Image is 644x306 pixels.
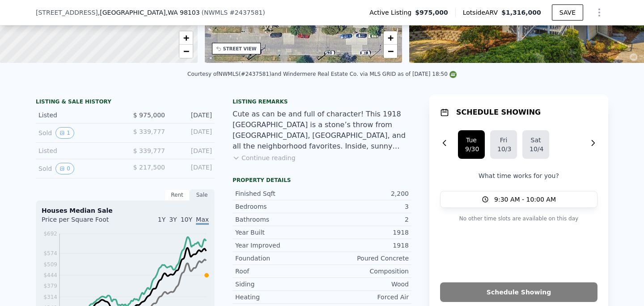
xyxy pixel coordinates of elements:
[133,112,165,119] span: $ 975,000
[43,261,57,268] tspan: $509
[235,280,322,289] div: Siding
[456,107,541,118] h1: SCHEDULE SHOWING
[440,282,597,302] button: Schedule Showing
[183,32,189,43] span: +
[384,31,397,45] a: Zoom in
[38,111,118,120] div: Listed
[172,163,212,174] div: [DATE]
[36,98,215,107] div: LISTING & SALE HISTORY
[388,32,394,43] span: +
[235,267,322,276] div: Roof
[530,145,542,153] div: 10/4
[235,202,322,211] div: Bedrooms
[322,215,409,224] div: 2
[235,293,322,302] div: Heating
[465,145,478,153] div: 9/30
[55,127,74,139] button: View historical data
[235,215,322,224] div: Bathrooms
[233,109,411,152] div: Cute as can be and full of character! This 1918 [GEOGRAPHIC_DATA] is a stone’s throw from [GEOGRA...
[183,45,189,57] span: −
[181,216,192,223] span: 10Y
[179,45,193,58] a: Zoom out
[36,8,98,17] span: [STREET_ADDRESS]
[530,136,542,145] div: Sat
[322,280,409,289] div: Wood
[179,31,193,45] a: Zoom in
[43,231,57,237] tspan: $692
[388,45,394,57] span: −
[440,213,597,224] p: No other time slots are available on this day
[522,130,549,159] button: Sat10/4
[322,267,409,276] div: Composition
[235,254,322,263] div: Foundation
[235,189,322,198] div: Finished Sqft
[190,189,215,201] div: Sale
[172,146,212,155] div: [DATE]
[55,163,74,174] button: View historical data
[322,228,409,237] div: 1918
[43,250,57,256] tspan: $574
[497,145,510,153] div: 10/3
[172,111,212,120] div: [DATE]
[172,127,212,139] div: [DATE]
[233,98,411,105] div: Listing remarks
[43,272,57,278] tspan: $444
[449,71,457,78] img: NWMLS Logo
[42,215,125,229] div: Price per Square Foot
[322,189,409,198] div: 2,200
[133,164,165,171] span: $ 217,500
[165,9,199,16] span: , WA 98103
[415,8,448,17] span: $975,000
[42,206,209,215] div: Houses Median Sale
[501,9,541,16] span: $1,316,000
[369,8,415,17] span: Active Listing
[233,177,411,184] div: Property details
[223,45,257,52] div: STREET VIEW
[465,136,478,145] div: Tue
[158,216,165,223] span: 1Y
[133,147,165,154] span: $ 339,777
[463,8,501,17] span: Lotside ARV
[235,241,322,250] div: Year Improved
[196,216,209,225] span: Max
[322,202,409,211] div: 3
[38,146,118,155] div: Listed
[204,9,228,16] span: NWMLS
[494,195,556,204] span: 9:30 AM - 10:00 AM
[440,171,597,180] p: What time works for you?
[497,136,510,145] div: Fri
[202,8,265,17] div: ( )
[552,4,583,21] button: SAVE
[440,191,597,208] button: 9:30 AM - 10:00 AM
[384,45,397,58] a: Zoom out
[43,294,57,300] tspan: $314
[233,153,296,162] button: Continue reading
[98,8,200,17] span: , [GEOGRAPHIC_DATA]
[133,128,165,135] span: $ 339,777
[165,189,190,201] div: Rent
[43,283,57,289] tspan: $379
[235,228,322,237] div: Year Built
[187,71,457,77] div: Courtesy of NWMLS (#2437581) and Windermere Real Estate Co. via MLS GRID as of [DATE] 18:50
[458,130,485,159] button: Tue9/30
[229,9,263,16] span: # 2437581
[322,241,409,250] div: 1918
[38,127,118,139] div: Sold
[322,293,409,302] div: Forced Air
[38,163,118,174] div: Sold
[322,254,409,263] div: Poured Concrete
[169,216,177,223] span: 3Y
[490,130,517,159] button: Fri10/3
[590,4,608,21] button: Show Options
